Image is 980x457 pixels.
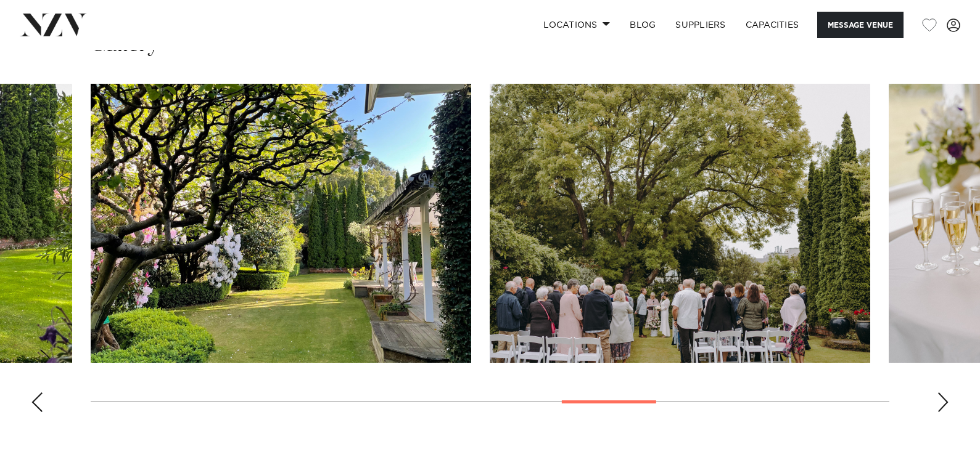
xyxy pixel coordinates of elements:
[665,12,735,38] a: SUPPLIERS
[736,12,809,38] a: Capacities
[20,14,87,36] img: nzv-logo.png
[490,84,870,363] swiper-slide: 12 / 17
[620,12,665,38] a: BLOG
[817,12,904,38] button: Message Venue
[91,84,471,363] swiper-slide: 11 / 17
[533,12,620,38] a: Locations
